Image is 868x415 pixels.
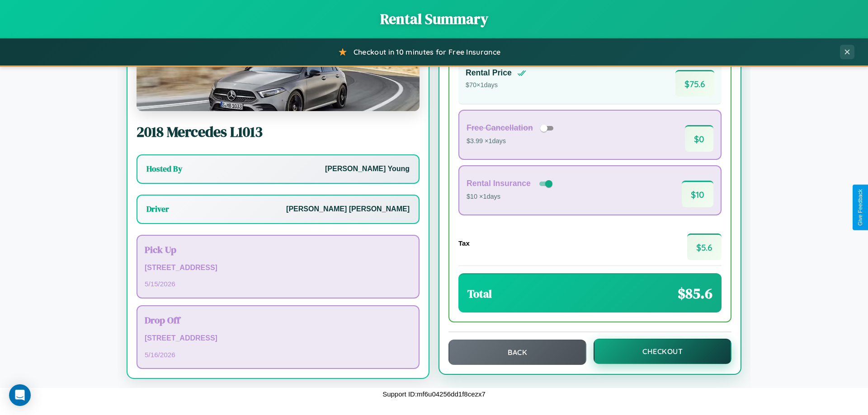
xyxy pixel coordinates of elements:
[9,9,859,29] h1: Rental Summary
[685,125,713,152] span: $ 0
[137,122,420,142] h2: 2018 Mercedes L1013
[467,286,492,301] h3: Total
[382,388,486,400] p: Support ID: mf6u04256dd1f8cezx7
[9,384,31,406] div: Open Intercom Messenger
[467,135,557,147] p: $3.99 × 1 days
[678,284,712,303] span: $ 85.6
[145,243,411,256] h3: Pick Up
[145,278,411,290] p: 5 / 15 / 2026
[467,123,533,133] h4: Free Cancellation
[687,233,722,260] span: $ 5.6
[448,340,586,365] button: Back
[458,239,470,247] h4: Tax
[145,332,411,345] p: [STREET_ADDRESS]
[325,163,410,176] p: [PERSON_NAME] Young
[354,47,500,56] span: Checkout in 10 minutes for Free Insurance
[675,70,714,97] span: $ 75.6
[466,79,526,91] p: $ 70 × 1 days
[594,339,731,364] button: Checkout
[467,191,554,203] p: $10 × 1 days
[682,181,713,207] span: $ 10
[146,163,182,174] h3: Hosted By
[145,349,411,361] p: 5 / 16 / 2026
[466,68,512,78] h4: Rental Price
[146,204,169,214] h3: Driver
[857,189,863,226] div: Give Feedback
[145,261,411,275] p: [STREET_ADDRESS]
[467,179,531,188] h4: Rental Insurance
[286,203,410,216] p: [PERSON_NAME] [PERSON_NAME]
[145,313,411,326] h3: Drop Off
